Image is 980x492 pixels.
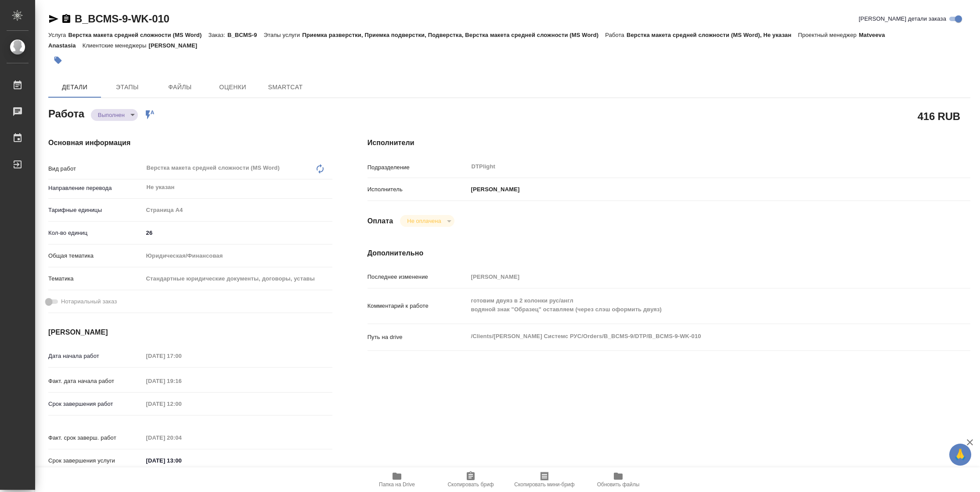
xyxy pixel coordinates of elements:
a: B_BCMS-9-WK-010 [75,13,169,25]
p: Клиентские менеджеры [83,42,149,49]
input: Пустое поле [143,397,220,410]
p: Тарифные единицы [48,206,143,215]
p: Срок завершения работ [48,400,143,408]
p: Дата начала работ [48,352,143,361]
p: Направление перевода [48,184,143,193]
p: Исполнитель [367,185,468,194]
span: Файлы [159,82,201,93]
h2: 416 RUB [918,109,960,124]
p: Последнее изменение [367,273,468,281]
button: Папка на Drive [360,467,434,492]
input: ✎ Введи что-нибудь [143,226,332,239]
button: Не оплачена [404,217,443,225]
span: 🙏 [953,445,968,464]
input: Пустое поле [468,270,920,283]
p: Этапы услуги [263,32,302,38]
button: Выполнен [95,111,127,119]
p: Общая тематика [48,251,143,260]
span: Нотариальный заказ [61,297,117,306]
textarea: готовим двуяз в 2 колонки рус/англ водяной знак "Образец" оставляем (через слэш оформить двуяз) [468,293,920,317]
span: Скопировать бриф [447,481,494,488]
span: Папка на Drive [379,481,415,488]
input: Пустое поле [143,350,220,362]
textarea: /Clients/[PERSON_NAME] Системс РУС/Orders/B_BCMS-9/DTP/B_BCMS-9-WK-010 [468,329,920,344]
button: Скопировать ссылку для ЯМессенджера [48,14,59,24]
span: Обновить файлы [597,481,640,488]
p: Срок завершения услуги [48,456,143,465]
button: Скопировать ссылку [61,14,72,24]
span: Этапы [106,82,148,93]
h4: Исполнители [367,138,970,148]
button: Обновить файлы [581,467,655,492]
p: [PERSON_NAME] [148,42,204,49]
div: Стандартные юридические документы, договоры, уставы [143,271,332,286]
h4: Основная информация [48,138,332,148]
button: 🙏 [949,444,971,466]
span: [PERSON_NAME] детали заказа [859,15,946,23]
button: Скопировать мини-бриф [508,467,581,492]
input: ✎ Введи что-нибудь [143,454,220,467]
span: SmartCat [264,82,306,93]
p: Факт. срок заверш. работ [48,434,143,442]
p: Проектный менеджер [798,32,858,38]
div: Юридическая/Финансовая [143,248,332,263]
p: Matveeva Anastasia [48,32,885,49]
div: Выполнен [91,109,138,121]
span: Детали [54,82,96,93]
h4: [PERSON_NAME] [48,327,332,338]
p: Верстка макета средней сложности (MS Word) [68,32,208,38]
p: Заказ: [208,32,227,38]
div: Страница А4 [143,203,332,218]
p: Верстка макета средней сложности (MS Word), Не указан [627,32,798,38]
h2: Работа [48,105,84,121]
h4: Оплата [367,216,393,226]
button: Добавить тэг [48,51,68,70]
input: Пустое поле [143,431,220,444]
p: B_BCMS-9 [227,32,264,38]
input: Пустое поле [143,375,220,387]
h4: Дополнительно [367,248,970,259]
p: Путь на drive [367,333,468,342]
p: [PERSON_NAME] [468,185,520,194]
p: Приемка разверстки, Приемка подверстки, Подверстка, Верстка макета средней сложности (MS Word) [302,32,605,38]
span: Скопировать мини-бриф [514,481,574,488]
p: Факт. дата начала работ [48,377,143,386]
p: Тематика [48,274,143,283]
span: Оценки [212,82,254,93]
p: Подразделение [367,163,468,172]
p: Вид работ [48,164,143,173]
p: Услуга [48,32,68,38]
p: Кол-во единиц [48,229,143,237]
p: Работа [605,32,627,38]
div: Выполнен [400,215,454,227]
p: Комментарий к работе [367,302,468,310]
button: Скопировать бриф [434,467,508,492]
